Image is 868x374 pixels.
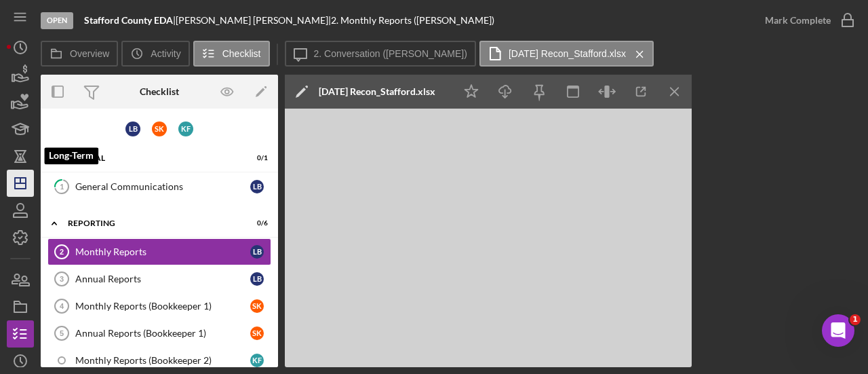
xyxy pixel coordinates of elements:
tspan: 2 [60,248,64,256]
div: General [68,154,234,162]
a: 4Monthly Reports (Bookkeeper 1)SK [47,293,271,320]
div: Close [433,5,458,30]
label: Activity [151,48,180,59]
button: Overview [41,41,118,67]
tspan: 4 [60,302,64,310]
div: Open [41,12,73,29]
span: 1 [850,314,861,325]
iframe: Document Preview [285,109,692,367]
span: 😃 [22,265,34,278]
button: Checklist [193,41,270,67]
label: Overview [70,48,109,59]
a: 1General CommunicationsLB [47,173,271,200]
div: [PERSON_NAME] [PERSON_NAME] | [176,15,331,26]
div: Reporting [68,219,234,227]
div: Monthly Reports (Bookkeeper 2) [75,355,250,366]
tspan: 1 [60,182,64,191]
div: K F [178,121,193,136]
a: Monthly Reports (Bookkeeper 2)KF [47,347,271,374]
div: Annual Reports [75,274,250,284]
div: 0 / 1 [243,154,268,162]
div: K F [250,354,264,367]
div: L B [250,180,264,193]
label: 2. Conversation ([PERSON_NAME]) [314,48,467,59]
div: L B [125,121,140,136]
iframe: Intercom live chat [822,314,854,347]
tspan: 5 [60,329,64,337]
button: Collapse window [408,5,433,31]
button: Mark Complete [751,7,861,34]
div: | [84,15,176,26]
div: S K [250,299,264,313]
div: Monthly Reports [75,246,250,257]
div: Monthly Reports (Bookkeeper 1) [75,301,250,312]
tspan: 3 [60,275,64,283]
a: 2Monthly ReportsLB [47,238,271,265]
label: [DATE] Recon_Stafford.xlsx [509,48,626,59]
button: [DATE] Recon_Stafford.xlsx [479,41,654,67]
div: 2. Monthly Reports ([PERSON_NAME]) [331,15,494,26]
div: L B [250,245,264,259]
div: General Communications [75,181,250,192]
div: 0 / 6 [243,219,268,227]
div: S K [250,326,264,340]
a: 3Annual ReportsLB [47,265,271,293]
div: L B [250,272,264,286]
button: Activity [121,41,189,67]
div: Mark Complete [765,7,831,34]
div: Checklist [140,86,179,97]
a: 5Annual Reports (Bookkeeper 1)SK [47,320,271,347]
div: S K [152,121,167,136]
span: smiley reaction [22,265,34,278]
span: 😐 [12,265,23,278]
span: neutral face reaction [12,265,23,278]
div: [DATE] Recon_Stafford.xlsx [319,86,435,97]
button: 2. Conversation ([PERSON_NAME]) [285,41,476,67]
label: Checklist [222,48,261,59]
div: Annual Reports (Bookkeeper 1) [75,328,250,339]
b: Stafford County EDA [84,14,173,26]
